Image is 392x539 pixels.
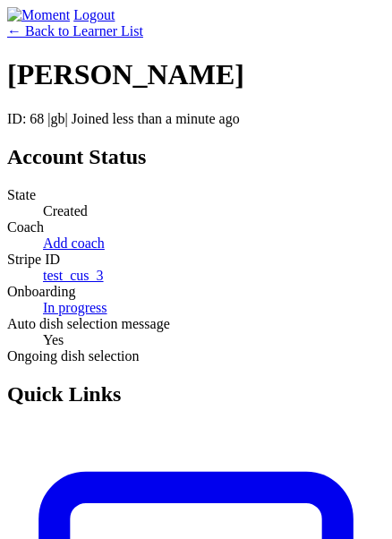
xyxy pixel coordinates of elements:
[43,203,88,218] span: Created
[43,268,104,283] a: test_cus_3
[7,252,385,268] dt: Stripe ID
[7,284,385,300] dt: Onboarding
[7,145,385,169] h2: Account Status
[43,235,105,251] a: Add coach
[7,219,385,235] dt: Coach
[43,332,64,347] span: Yes
[7,187,385,203] dt: State
[7,58,385,91] h1: [PERSON_NAME]
[73,7,115,22] a: Logout
[7,23,143,38] a: ← Back to Learner List
[7,382,385,406] h2: Quick Links
[7,348,385,364] dt: Ongoing dish selection
[51,111,65,126] span: gb
[7,7,70,23] img: Moment
[43,300,107,315] a: In progress
[7,111,385,127] p: ID: 68 | | Joined less than a minute ago
[7,316,385,332] dt: Auto dish selection message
